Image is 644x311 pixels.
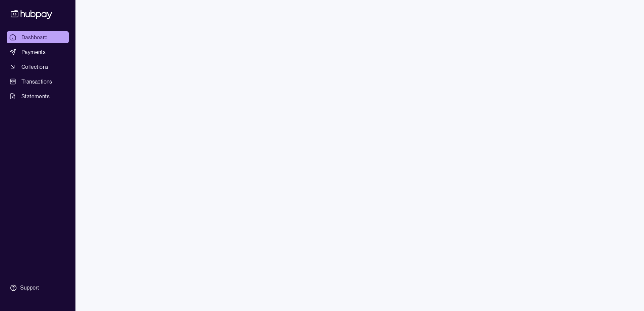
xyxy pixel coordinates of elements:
[21,77,52,86] span: Transactions
[21,63,48,71] span: Collections
[7,75,69,88] a: Transactions
[7,90,69,102] a: Statements
[20,284,39,292] div: Support
[7,281,69,295] a: Support
[7,31,69,43] a: Dashboard
[21,92,50,100] span: Statements
[21,48,46,56] span: Payments
[7,46,69,58] a: Payments
[7,61,69,73] a: Collections
[21,33,48,41] span: Dashboard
